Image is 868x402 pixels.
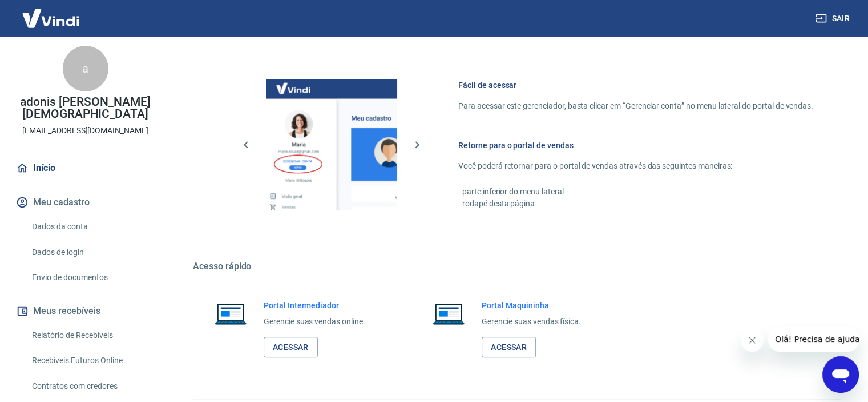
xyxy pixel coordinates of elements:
button: Meu cadastro [14,190,157,215]
iframe: Mensagem da empresa [768,327,859,352]
p: adonis [PERSON_NAME][DEMOGRAPHIC_DATA] [9,96,162,120]
p: - parte inferior do menu lateral [458,186,813,198]
p: Você poderá retornar para o portal de vendas através das seguintes maneiras: [458,160,813,172]
img: Imagem de um notebook aberto [425,300,473,327]
button: Sair [813,8,854,29]
h6: Portal Intermediador [264,300,365,311]
a: Acessar [482,337,536,358]
iframe: Fechar mensagem [741,329,764,352]
h6: Portal Maquininha [482,300,581,311]
img: Imagem de um notebook aberto [207,300,255,327]
a: Contratos com credores [27,375,157,398]
h6: Fácil de acessar [458,79,813,91]
a: Acessar [264,337,318,358]
a: Envio de documentos [27,266,157,289]
p: Para acessar este gerenciador, basta clicar em “Gerenciar conta” no menu lateral do portal de ven... [458,100,813,112]
iframe: Botão para abrir a janela de mensagens [822,356,859,393]
a: Dados da conta [27,215,157,238]
button: Meus recebíveis [14,298,157,324]
a: Dados de login [27,241,157,264]
h5: Acesso rápido [193,261,841,272]
a: Início [14,156,157,181]
p: [EMAIL_ADDRESS][DOMAIN_NAME] [22,125,148,137]
img: Imagem da dashboard mostrando o botão de gerenciar conta na sidebar no lado esquerdo [266,79,397,210]
p: - rodapé desta página [458,198,813,210]
a: Relatório de Recebíveis [27,324,157,347]
div: a [63,46,108,91]
a: Recebíveis Futuros Online [27,349,157,372]
img: Vindi [14,1,88,35]
p: Gerencie suas vendas online. [264,316,365,328]
span: Olá! Precisa de ajuda? [7,8,96,17]
p: Gerencie suas vendas física. [482,316,581,328]
h6: Retorne para o portal de vendas [458,140,813,151]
